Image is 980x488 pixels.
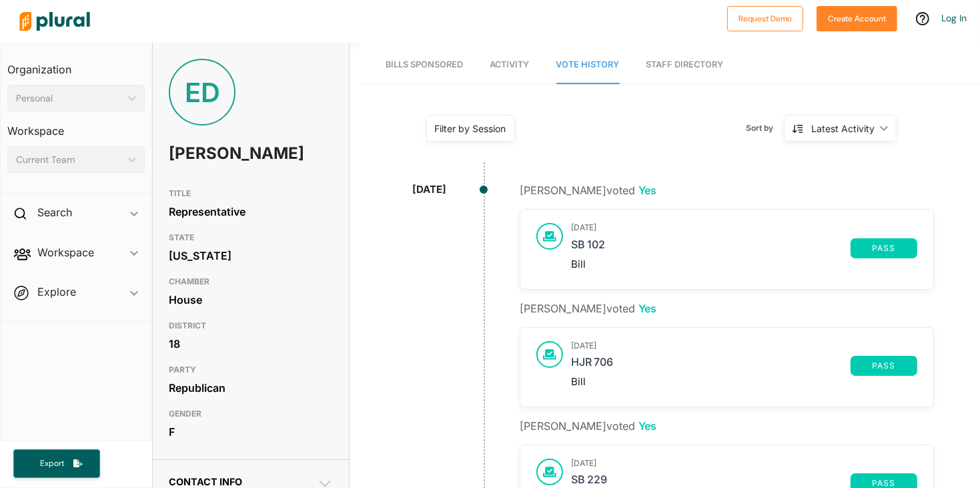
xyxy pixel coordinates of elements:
[386,46,464,84] a: Bills Sponsored
[727,6,803,31] button: Request Demo
[13,449,100,478] button: Export
[859,362,909,370] span: pass
[571,459,917,468] h3: [DATE]
[490,46,530,84] a: Activity
[169,378,332,398] div: Republican
[571,238,851,258] a: SB 102
[727,11,803,25] a: Request Demo
[169,186,332,202] h3: TITLE
[169,134,267,174] h1: [PERSON_NAME]
[31,458,73,469] span: Export
[520,419,657,433] span: [PERSON_NAME] voted
[941,12,967,24] a: Log In
[37,205,72,220] h2: Search
[639,302,657,315] span: Yes
[571,356,851,376] a: HJR 706
[169,274,332,290] h3: CHAMBER
[7,50,145,79] h3: Organization
[169,406,332,422] h3: GENDER
[435,121,506,136] div: Filter by Session
[169,422,332,442] div: F
[571,223,917,232] h3: [DATE]
[169,59,235,126] div: ED
[16,153,123,167] div: Current Team
[639,184,657,197] span: Yes
[556,59,620,69] span: Vote History
[169,362,332,378] h3: PARTY
[7,111,145,141] h3: Workspace
[817,6,897,31] button: Create Account
[169,334,332,354] div: 18
[412,182,446,198] div: [DATE]
[746,122,784,134] span: Sort by
[169,246,332,266] div: [US_STATE]
[859,244,909,252] span: pass
[520,302,657,315] span: [PERSON_NAME] voted
[571,341,917,350] h3: [DATE]
[16,91,123,105] div: Personal
[571,376,917,388] div: Bill
[859,479,909,487] span: pass
[169,290,332,310] div: House
[646,46,724,84] a: Staff Directory
[169,202,332,222] div: Representative
[556,46,620,84] a: Vote History
[169,476,242,487] span: Contact Info
[639,419,657,433] span: Yes
[169,230,332,246] h3: STATE
[520,184,657,197] span: [PERSON_NAME] voted
[169,318,332,334] h3: DISTRICT
[490,59,530,69] span: Activity
[571,258,917,270] div: Bill
[811,121,875,136] div: Latest Activity
[386,59,464,69] span: Bills Sponsored
[817,11,897,25] a: Create Account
